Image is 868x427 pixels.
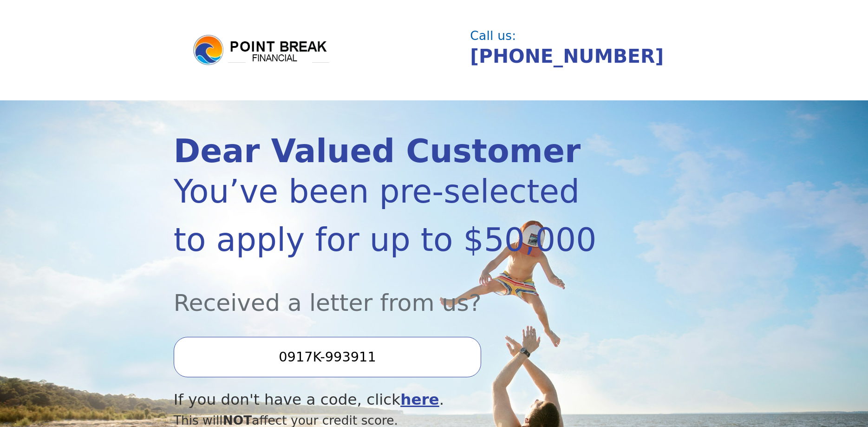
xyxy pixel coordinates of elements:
[174,135,616,167] div: Dear Valued Customer
[192,33,331,67] img: logo.png
[470,30,687,42] div: Call us:
[174,337,481,377] input: Enter your Offer Code:
[174,388,616,411] div: If you don't have a code, click .
[400,391,439,408] a: here
[174,264,616,320] div: Received a letter from us?
[470,45,664,67] a: [PHONE_NUMBER]
[174,167,616,264] div: You’ve been pre-selected to apply for up to $50,000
